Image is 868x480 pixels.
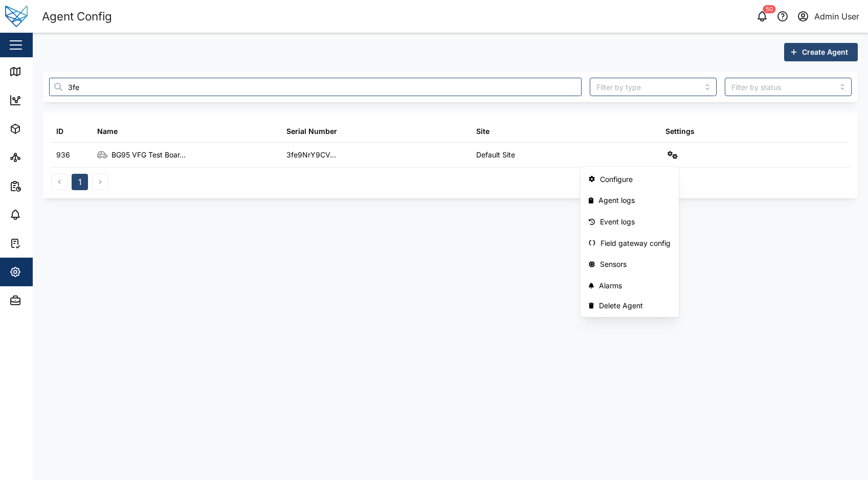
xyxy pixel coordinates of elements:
div: Sensors [600,259,671,270]
button: Create Agent [784,43,858,61]
input: Search agent here... [49,78,582,96]
div: 3fe9NrY9CV... [286,149,336,161]
div: Dashboard [27,95,73,106]
div: 50 [763,5,776,13]
div: Sites [27,152,51,163]
span: Create Agent [802,43,848,61]
div: Assets [27,123,58,134]
div: Serial Number [286,126,337,137]
div: Map [27,66,50,77]
div: Settings [665,126,695,137]
div: Reports [27,180,61,192]
div: Delete Agent [599,302,671,310]
div: Alarms [27,209,58,220]
div: Field gateway config [600,238,671,249]
div: Admin User [814,10,859,23]
div: BG95 VFG Test Boar... [112,149,186,161]
div: Configure [600,174,671,185]
div: ID [56,126,63,137]
button: 1 [72,174,88,190]
div: Admin [27,295,57,306]
div: Event logs [600,216,671,227]
div: Agent Config [42,8,112,26]
input: Filter by type [590,78,717,96]
div: Name [97,126,118,137]
div: Default Site [476,149,515,161]
button: Admin User [796,9,860,24]
div: Alarms [599,280,671,291]
div: Site [476,126,489,137]
div: 936 [56,149,70,161]
img: Main Logo [5,5,28,28]
div: Settings [27,266,63,278]
div: Agent logs [598,195,671,206]
input: Filter by status [725,78,852,96]
div: Tasks [27,238,55,249]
